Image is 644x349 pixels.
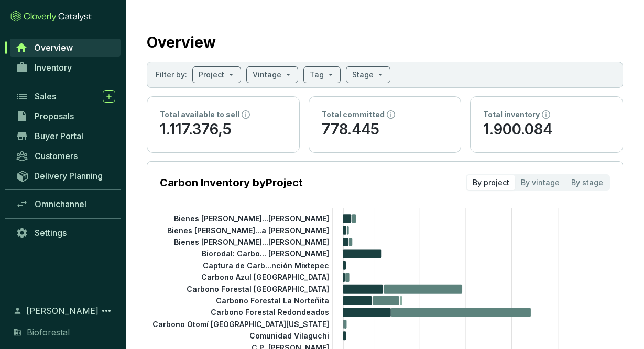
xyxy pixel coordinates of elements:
span: Delivery Planning [34,171,103,181]
span: Customers [35,151,78,161]
tspan: Bienes [PERSON_NAME]...[PERSON_NAME] [174,214,329,223]
a: Overview [10,39,121,57]
a: Proposals [10,107,121,125]
p: Filter by: [156,70,187,80]
p: 1.900.084 [483,120,610,140]
tspan: Carbono Forestal [GEOGRAPHIC_DATA] [187,284,329,293]
span: Inventory [35,62,72,73]
tspan: Carbono Azul [GEOGRAPHIC_DATA] [201,273,329,282]
span: Sales [35,91,56,102]
span: Proposals [35,111,74,121]
p: Total committed [322,109,385,120]
tspan: Captura de Carb...nción Mixtepec [203,261,329,270]
span: Omnichannel [35,199,86,209]
h2: Overview [147,31,216,53]
tspan: Carbono Forestal Redondeados [211,308,329,317]
span: Bioforestal [27,326,70,339]
span: Settings [35,228,67,238]
a: Delivery Planning [10,167,121,184]
div: By project [467,175,515,190]
p: Total inventory [483,109,540,120]
span: Overview [34,42,73,53]
tspan: Bienes [PERSON_NAME]...[PERSON_NAME] [174,238,329,246]
tspan: Biorodal: Carbo... [PERSON_NAME] [202,249,329,258]
a: Sales [10,87,121,105]
tspan: Carbono Forestal La Norteñita [216,296,329,305]
tspan: Bienes [PERSON_NAME]...a [PERSON_NAME] [167,226,329,234]
div: By stage [565,175,609,190]
p: 1.117.376,5 [160,120,287,140]
p: Total available to sell [160,109,239,120]
span: [PERSON_NAME] [26,305,99,317]
p: 778.445 [322,120,449,140]
div: segmented control [466,174,610,191]
a: Inventory [10,59,121,76]
tspan: Carbono Otomí [GEOGRAPHIC_DATA][US_STATE] [152,320,329,329]
tspan: Comunidad Vilaguchi [249,331,329,340]
a: Settings [10,224,121,242]
a: Omnichannel [10,195,121,213]
div: By vintage [515,175,565,190]
a: Customers [10,147,121,165]
span: Buyer Portal [35,131,83,141]
a: Buyer Portal [10,127,121,145]
p: Carbon Inventory by Project [160,175,303,190]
